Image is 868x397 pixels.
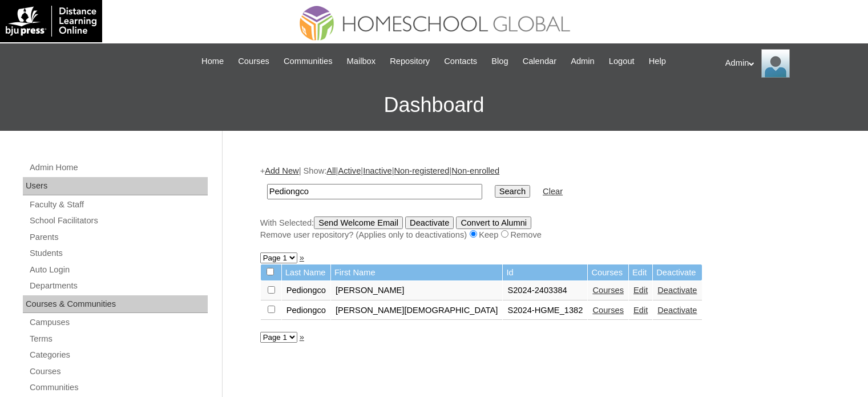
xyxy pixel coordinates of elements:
a: Mailbox [341,55,382,68]
input: Send Welcome Email [314,216,403,229]
a: Active [338,166,361,175]
a: Auto Login [29,263,208,277]
h3: Dashboard [6,79,862,131]
a: Courses [232,55,275,68]
img: Admin Homeschool Global [761,49,790,78]
td: First Name [331,264,503,281]
a: Students [29,246,208,260]
td: Id [503,264,587,281]
a: Courses [29,364,208,379]
td: Deactivate [653,264,701,281]
a: Admin [565,55,600,68]
span: Repository [390,55,430,68]
a: Parents [29,230,208,244]
a: Non-enrolled [451,166,499,175]
span: Contacts [444,55,477,68]
a: Repository [384,55,435,68]
span: Blog [491,55,508,68]
a: » [300,332,304,342]
a: School Facilitators [29,214,208,228]
a: Communities [29,380,208,395]
a: Contacts [438,55,483,68]
img: logo-white.png [6,6,96,37]
input: Deactivate [405,216,454,229]
a: Home [196,55,229,68]
a: Inactive [363,166,392,175]
td: Pediongco [282,281,330,300]
a: Courses [592,306,624,315]
td: S2024-HGME_1382 [503,301,587,320]
span: Calendar [523,55,556,68]
a: » [300,253,304,262]
td: Edit [629,264,652,281]
td: Last Name [282,264,330,281]
a: Deactivate [657,286,697,295]
a: Departments [29,279,208,293]
div: + | Show: | | | | [260,165,825,240]
a: Add New [265,166,298,175]
a: Categories [29,348,208,362]
a: Terms [29,332,208,346]
a: Communities [278,55,338,68]
div: With Selected: [260,216,825,241]
span: Home [201,55,224,68]
a: Blog [486,55,514,68]
a: Edit [633,306,648,315]
span: Admin [571,55,595,68]
td: Courses [588,264,628,281]
span: Courses [238,55,269,68]
a: Faculty & Staff [29,198,208,212]
div: Users [23,177,208,195]
span: Logout [609,55,635,68]
a: Logout [603,55,640,68]
a: Campuses [29,315,208,330]
input: Search [495,185,530,198]
div: Courses & Communities [23,295,208,314]
a: Admin Home [29,161,208,175]
a: Non-registered [394,166,449,175]
input: Convert to Alumni [456,216,531,229]
td: [PERSON_NAME] [331,281,503,300]
a: Courses [592,286,624,295]
td: Pediongco [282,301,330,320]
input: Search [267,184,482,199]
a: Help [643,55,672,68]
span: Communities [284,55,333,68]
td: S2024-2403384 [503,281,587,300]
span: Mailbox [347,55,376,68]
span: Help [649,55,666,68]
a: Deactivate [657,306,697,315]
a: Clear [543,187,563,196]
a: All [326,166,336,175]
td: [PERSON_NAME][DEMOGRAPHIC_DATA] [331,301,503,320]
a: Calendar [517,55,562,68]
div: Remove user repository? (Applies only to deactivations) Keep Remove [260,229,825,241]
div: Admin [725,49,857,78]
a: Edit [633,286,648,295]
